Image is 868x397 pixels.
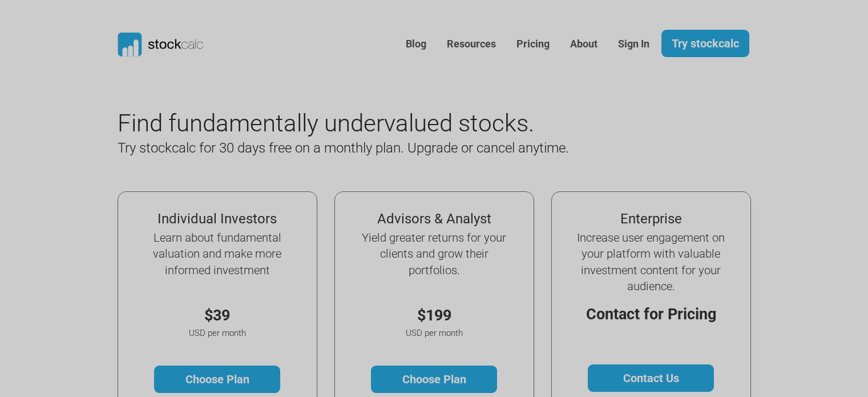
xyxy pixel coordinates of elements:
h4: Individual Investors [142,211,293,227]
a: Try stockcalc [661,30,749,57]
a: Pricing [508,30,558,58]
p: USD per month [358,327,510,340]
a: Resources [438,30,504,58]
p: $199 [358,304,510,327]
a: Blog [397,30,435,58]
h4: Advisors & Analyst [358,211,510,227]
p: Contact for Pricing [575,303,727,326]
a: Sign In [609,30,658,58]
p: USD per month [142,327,293,340]
h5: Yield greater returns for your clients and grow their portfolios. [358,230,510,278]
a: About [562,30,606,58]
h4: Try stockcalc for 30 days free on a monthly plan. Upgrade or cancel anytime. [118,140,643,157]
h5: Learn about fundamental valuation and make more informed investment [142,230,293,278]
h5: Increase user engagement on your platform with valuable investment content for your audience. [575,230,727,294]
h4: Enterprise [575,211,727,227]
h2: Find fundamentally undervalued stocks. [118,109,643,138]
a: Choose Plan [371,366,497,393]
a: Contact Us [588,364,714,392]
p: $39 [142,304,293,327]
a: Choose Plan [154,366,280,393]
